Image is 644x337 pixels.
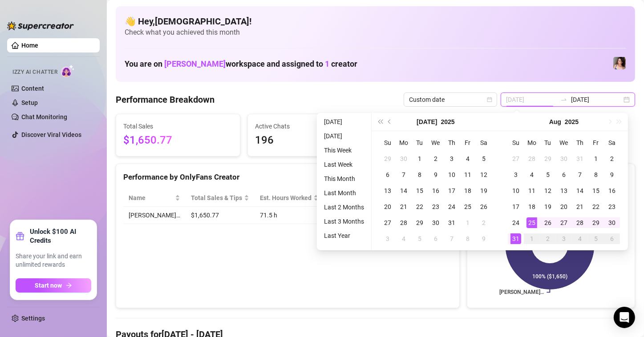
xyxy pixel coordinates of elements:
div: 5 [591,233,601,244]
strong: Unlock $100 AI Credits [30,227,91,245]
li: Last Month [320,188,368,198]
div: 18 [462,185,473,196]
td: 2025-08-05 [540,167,556,183]
div: 3 [510,169,521,180]
td: 2025-07-19 [476,183,492,199]
div: 4 [575,233,585,244]
td: 2025-07-31 [444,215,460,231]
td: 2025-07-30 [428,215,444,231]
span: Name [129,193,173,203]
td: 2025-08-27 [556,215,572,231]
span: to [560,96,567,103]
span: swap-right [560,96,567,103]
td: 2025-08-08 [460,231,476,247]
td: 2025-09-02 [540,231,556,247]
td: 2025-08-28 [572,215,588,231]
div: 28 [398,217,409,228]
div: 8 [462,233,473,244]
td: 2025-07-27 [380,215,396,231]
div: 12 [543,185,553,196]
th: We [556,135,572,151]
td: 2025-07-12 [476,167,492,183]
img: AI Chatter [61,64,75,77]
td: 2025-08-13 [556,183,572,199]
th: Sa [604,135,620,151]
div: Open Intercom Messenger [614,307,635,328]
div: 23 [430,201,441,212]
span: Check what you achieved this month [125,28,626,37]
td: 2025-08-29 [588,215,604,231]
th: Tu [412,135,428,151]
div: 8 [414,169,425,180]
div: 29 [414,217,425,228]
div: 1 [591,153,601,164]
th: Mo [524,135,540,151]
div: 30 [398,153,409,164]
li: This Month [320,173,368,184]
td: 2025-08-25 [524,215,540,231]
div: 12 [478,169,489,180]
li: [DATE] [320,131,368,141]
th: Sa [476,135,492,151]
button: Choose a month [417,113,437,131]
a: Setup [21,99,38,106]
th: Th [572,135,588,151]
td: 2025-07-05 [476,151,492,167]
td: 2025-08-05 [412,231,428,247]
td: 2025-08-17 [508,199,524,215]
button: Choose a year [441,113,455,131]
td: 2025-07-24 [444,199,460,215]
button: Previous month (PageUp) [385,113,395,131]
div: 6 [559,169,569,180]
td: 2025-08-15 [588,183,604,199]
div: 9 [478,233,489,244]
td: 2025-09-06 [604,231,620,247]
td: 2025-07-04 [460,151,476,167]
td: 2025-08-24 [508,215,524,231]
td: 2025-08-31 [508,231,524,247]
td: 2025-08-23 [604,199,620,215]
td: 2025-08-03 [508,167,524,183]
span: Active Chats [255,121,365,131]
div: 22 [591,201,601,212]
div: 7 [398,169,409,180]
td: 2025-07-22 [412,199,428,215]
div: 13 [559,185,569,196]
span: 196 [255,132,365,149]
td: 2025-08-11 [524,183,540,199]
span: Start now [35,282,62,289]
td: 2025-06-30 [396,151,412,167]
div: 13 [382,185,393,196]
span: Total Sales [123,121,233,131]
div: 30 [607,217,617,228]
div: 6 [382,169,393,180]
td: 2025-07-20 [380,199,396,215]
td: 2025-09-04 [572,231,588,247]
div: 26 [543,217,553,228]
div: 10 [446,169,457,180]
div: 31 [575,153,585,164]
div: 14 [398,185,409,196]
div: 9 [607,169,617,180]
div: 6 [607,233,617,244]
td: 2025-08-20 [556,199,572,215]
button: Last year (Control + left) [375,113,385,131]
td: [PERSON_NAME]… [123,207,186,224]
th: Su [508,135,524,151]
div: 15 [591,185,601,196]
div: 28 [527,153,537,164]
span: 1 [325,59,329,68]
td: 2025-08-03 [380,231,396,247]
div: 3 [559,233,569,244]
td: 2025-08-01 [588,151,604,167]
td: 2025-08-06 [556,167,572,183]
td: 2025-07-29 [412,215,428,231]
td: 2025-07-21 [396,199,412,215]
div: 17 [510,201,521,212]
text: [PERSON_NAME]… [499,289,544,296]
div: 26 [478,201,489,212]
td: 2025-08-18 [524,199,540,215]
div: 30 [430,217,441,228]
div: 27 [510,153,521,164]
div: 21 [398,201,409,212]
